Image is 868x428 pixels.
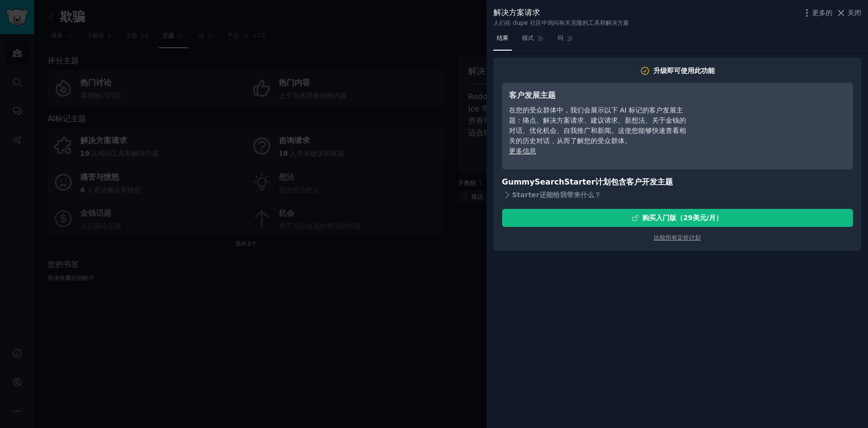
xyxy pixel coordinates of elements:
[654,234,701,241] a: 比较所有定价计划
[564,177,595,186] font: Starter
[626,177,673,186] font: 客户开发主题
[493,8,540,17] font: 解决方案请求
[540,191,594,199] font: 还能给我带来什么
[519,31,547,51] a: 模式
[502,209,853,227] button: 购买入门版（29美元/月）
[716,214,723,222] font: ）
[700,90,846,163] iframe: YouTube 视频播放器
[836,8,862,18] button: 关闭
[493,19,629,26] font: 人们在 dupe 社区中询问有关克隆的工具和解决方案
[802,8,832,18] button: 更多的
[522,35,534,41] font: 模式
[812,9,832,17] font: 更多的
[656,214,676,222] font: 入门版
[706,214,716,222] font: /月
[509,91,556,100] font: 客户发展主题
[676,214,683,222] font: （
[558,35,563,41] font: 问
[509,106,686,145] font: 在您的受众群体中，我们会展示以下 AI 标记的客户发展主题：痛点、解决方案请求、建议请求、新想法、关于金钱的对话、优化机会、自我推广和新闻。这使您能够快速查看相关的历史对话，从而了解您的受众群体。
[512,191,540,199] font: Starter
[509,147,536,155] a: 更多信息
[497,35,508,41] font: 结果
[683,214,706,222] font: 29美元
[653,67,715,74] font: 升级即可使用此功能
[642,214,656,222] font: 购买
[502,177,564,186] font: GummySearch
[493,31,512,51] a: 结果
[554,31,577,51] a: 问
[848,9,861,17] font: 关闭
[611,177,626,186] font: 包含
[594,191,601,199] font: ？
[595,177,611,186] font: 计划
